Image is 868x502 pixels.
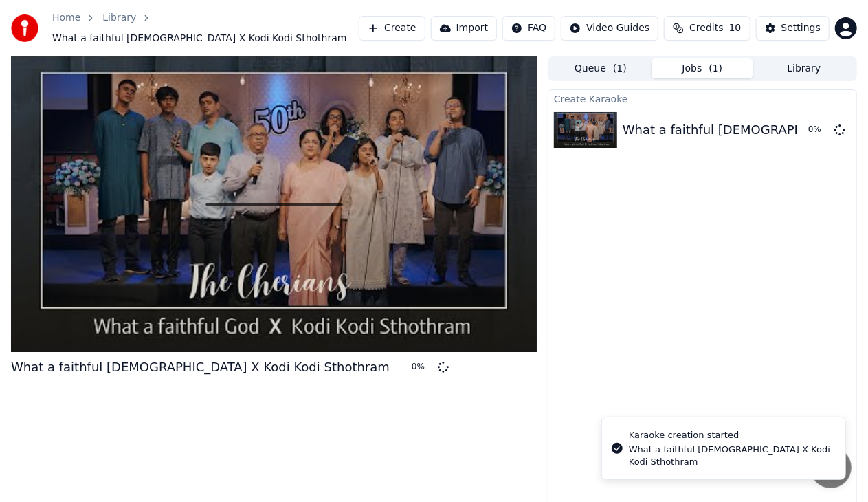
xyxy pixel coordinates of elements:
div: What a faithful [DEMOGRAPHIC_DATA] X Kodi Kodi Sthothram [11,358,390,377]
div: Karaoke creation started [629,428,834,442]
button: Library [753,58,855,78]
img: youka [11,14,38,42]
button: Credits10 [664,16,750,41]
span: Credits [689,21,723,35]
div: What a faithful [DEMOGRAPHIC_DATA] X Kodi Kodi Sthothram [629,444,834,468]
span: 10 [729,21,742,35]
div: 0 % [808,124,829,135]
span: ( 1 ) [613,62,627,76]
button: Create [359,16,425,41]
nav: breadcrumb [52,11,359,45]
span: What a faithful [DEMOGRAPHIC_DATA] X Kodi Kodi Sthothram [52,32,347,45]
button: Settings [756,16,830,41]
a: Library [102,11,136,25]
button: Jobs [652,58,753,78]
button: Import [431,16,497,41]
div: Settings [781,21,821,35]
div: Create Karaoke [548,90,856,107]
button: Video Guides [561,16,658,41]
span: ( 1 ) [709,62,723,76]
button: FAQ [502,16,555,41]
a: Home [52,11,80,25]
div: 0 % [412,362,432,373]
button: Queue [550,58,652,78]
